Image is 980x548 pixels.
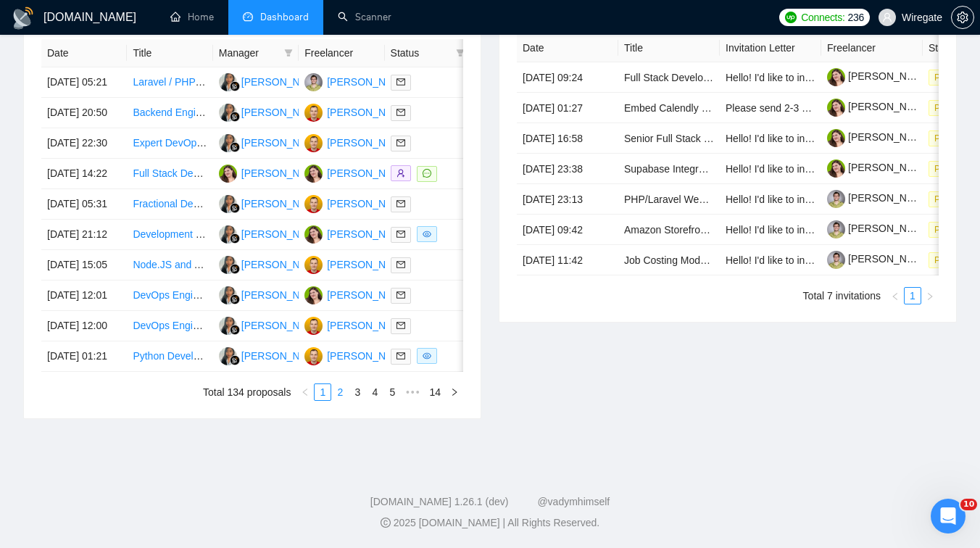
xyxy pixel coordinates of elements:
[315,384,331,400] a: 1
[314,383,331,401] li: 1
[41,250,127,281] td: [DATE] 15:05
[133,137,357,149] a: Expert DevOps Engineer for Nginx Headers Issue
[456,49,465,57] span: filter
[904,287,921,304] li: 1
[396,108,405,117] span: mail
[127,128,212,159] td: Expert DevOps Engineer for Nginx Headers Issue
[921,287,939,304] li: Next Page
[241,226,325,242] div: [PERSON_NAME]
[127,220,212,250] td: Development support for Grafana dashboards on AWS
[391,45,450,61] span: Status
[281,42,296,64] span: filter
[299,39,384,67] th: Freelancer
[260,11,309,23] span: Dashboard
[517,184,618,215] td: [DATE] 23:13
[219,197,325,209] a: GA[PERSON_NAME]
[929,71,978,83] a: Pending
[219,317,237,335] img: GA
[517,34,618,62] th: Date
[41,159,127,189] td: [DATE] 14:22
[423,352,431,360] span: eye
[926,292,934,301] span: right
[951,6,974,29] button: setting
[219,225,237,244] img: GA
[425,384,445,400] a: 14
[230,233,240,244] img: gigradar-bm.png
[886,287,904,304] button: left
[396,230,405,238] span: mail
[396,352,405,360] span: mail
[127,39,212,67] th: Title
[929,191,972,207] span: Pending
[304,106,410,117] a: MS[PERSON_NAME]
[219,167,325,178] a: MS[PERSON_NAME]
[170,11,214,23] a: homeHome
[219,106,325,117] a: GA[PERSON_NAME]
[133,350,540,362] a: Python Developer for AI Video Dubbing Pipeline (Multi-Speaker, Multi-Language, Lip-Sync)
[720,34,821,62] th: Invitation Letter
[243,12,253,22] span: dashboard
[618,245,720,275] td: Job Costing Module Development for Finale Inventory Software
[827,162,931,173] a: [PERSON_NAME]
[230,81,240,91] img: gigradar-bm.png
[827,192,931,204] a: [PERSON_NAME]
[827,190,845,208] img: c1gwoEKIlC_Wi2DszKySc9WIGaDL48etO9Wx00h1px-SihIzaoxUlzshEpyTrcmfOE
[338,11,391,23] a: searchScanner
[304,134,323,152] img: MS
[219,256,237,274] img: GA
[203,383,291,401] li: Total 134 proposals
[327,135,410,151] div: [PERSON_NAME]
[219,136,325,148] a: GA[PERSON_NAME]
[803,287,881,304] li: Total 7 invitations
[726,102,979,114] span: Please send 2-3 ads you've created in the past for SaaS
[381,518,391,528] span: copyright
[241,257,325,273] div: [PERSON_NAME]
[219,45,278,61] span: Manager
[296,383,314,401] li: Previous Page
[219,288,325,300] a: GA[PERSON_NAME]
[219,228,325,239] a: GA[PERSON_NAME]
[882,12,892,22] span: user
[327,287,410,303] div: [PERSON_NAME]
[785,12,797,23] img: upwork-logo.png
[127,159,212,189] td: Full Stack Developer (Laravel, React/Next.js) for fixing calculation on private SaaS
[827,131,931,143] a: [PERSON_NAME]
[133,228,378,240] a: Development support for Grafana dashboards on AWS
[230,142,240,152] img: gigradar-bm.png
[827,220,845,238] img: c1gwoEKIlC_Wi2DszKySc9WIGaDL48etO9Wx00h1px-SihIzaoxUlzshEpyTrcmfOE
[396,78,405,86] span: mail
[133,167,502,179] a: Full Stack Developer (Laravel, React/Next.js) for fixing calculation on private SaaS
[450,388,459,397] span: right
[618,215,720,245] td: Amazon Storefront Data Analysis Using Jungle Scout or Helium 10 API
[517,62,618,93] td: [DATE] 09:24
[349,383,366,401] li: 3
[304,197,410,209] a: MS[PERSON_NAME]
[230,264,240,274] img: gigradar-bm.png
[219,319,325,331] a: GA[PERSON_NAME]
[827,223,931,234] a: [PERSON_NAME]
[219,286,237,304] img: GA
[618,62,720,93] td: Full Stack Developer (Laravel, React/Next.js) for fixing calculation on private SaaS
[423,169,431,178] span: message
[827,251,845,269] img: c1gwoEKIlC_Wi2DszKySc9WIGaDL48etO9Wx00h1px-SihIzaoxUlzshEpyTrcmfOE
[929,193,978,204] a: Pending
[929,132,978,144] a: Pending
[219,104,237,122] img: GA
[886,287,904,304] li: Previous Page
[327,196,410,212] div: [PERSON_NAME]
[396,260,405,269] span: mail
[929,100,972,116] span: Pending
[367,384,383,400] a: 4
[905,288,921,304] a: 1
[304,225,323,244] img: MS
[327,165,410,181] div: [PERSON_NAME]
[931,499,966,534] iframe: Intercom live chat
[327,74,410,90] div: [PERSON_NAME]
[304,165,323,183] img: MS
[127,250,212,281] td: Node.JS and Angular Developer for Existing Application Enhancement
[127,67,212,98] td: Laravel / PHP Developer Needed to Diagnose and Restore Website
[133,198,367,209] a: Fractional DevOps Engineer — Heroku Optimization
[41,311,127,341] td: [DATE] 12:00
[929,254,978,265] a: Pending
[133,320,549,331] a: DevOps Engineer for Infrastructure Setup on Hetzner (Kubernetes, CI/CD, Java Spring Boot)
